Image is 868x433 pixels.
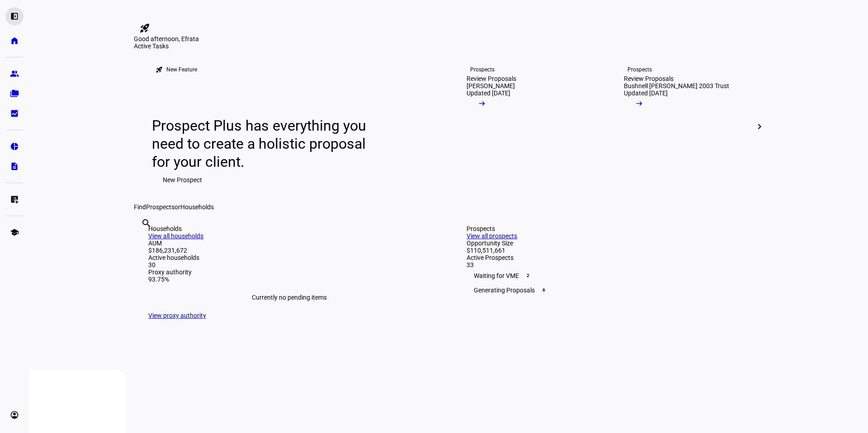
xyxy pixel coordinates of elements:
a: ProspectsReview Proposals[PERSON_NAME]Updated [DATE] [452,50,602,203]
div: $110,511,661 [467,247,749,254]
div: Updated [DATE] [467,89,510,97]
mat-icon: search [141,218,152,229]
span: 2 [524,272,532,279]
a: View proxy authority [148,312,206,319]
div: Active Tasks [134,42,763,50]
a: pie_chart [5,137,24,155]
a: description [5,157,24,175]
div: Proxy authority [148,268,430,276]
div: $186,231,672 [148,247,430,254]
div: Active households [148,254,430,261]
div: [PERSON_NAME] [467,82,515,89]
eth-mat-symbol: account_circle [10,410,19,419]
a: View all prospects [467,232,517,240]
div: Prospects [467,225,749,232]
a: ProspectsReview ProposalsBushnell [PERSON_NAME] 2003 TrustUpdated [DATE] [609,50,759,203]
div: Review Proposals [467,75,516,82]
span: New Prospect [163,171,202,189]
span: Prospects [146,203,175,211]
eth-mat-symbol: left_panel_open [10,12,19,21]
div: Prospect Plus has everything you need to create a holistic proposal for your client. [152,117,375,171]
div: Opportunity Size [467,240,749,247]
input: Enter name of prospect or household [141,230,143,241]
span: 6 [540,287,547,294]
div: New Feature [166,66,197,73]
div: Updated [DATE] [624,89,668,97]
button: New Prospect [152,171,213,189]
div: Waiting for VME [467,268,749,283]
div: Bushnell [PERSON_NAME] 2003 Trust [624,82,729,89]
div: AUM [148,240,430,247]
a: View all households [148,232,203,240]
div: Prospects [627,66,652,73]
div: Prospects [470,66,495,73]
eth-mat-symbol: group [10,69,19,78]
div: Active Prospects [467,254,749,261]
eth-mat-symbol: bid_landscape [10,109,19,118]
div: Currently no pending items [148,283,430,312]
mat-icon: chevron_right [754,121,765,132]
div: Find or [134,203,763,211]
a: group [5,65,24,83]
div: 93.75% [148,276,430,283]
eth-mat-symbol: list_alt_add [10,195,19,204]
span: Households [180,203,214,211]
eth-mat-symbol: folder_copy [10,89,19,98]
eth-mat-symbol: pie_chart [10,142,19,151]
mat-icon: arrow_right_alt [477,99,486,108]
a: folder_copy [5,85,24,103]
eth-mat-symbol: description [10,162,19,171]
div: 30 [148,261,430,268]
div: Good afternoon, Efrata [134,35,763,42]
mat-icon: rocket_launch [139,23,150,33]
mat-icon: rocket_launch [156,66,163,73]
a: bid_landscape [5,104,24,122]
mat-icon: arrow_right_alt [635,99,644,108]
div: Review Proposals [624,75,674,82]
a: home [5,32,24,50]
div: Generating Proposals [467,283,749,297]
eth-mat-symbol: home [10,36,19,45]
div: Households [148,225,430,232]
eth-mat-symbol: school [10,228,19,237]
div: 33 [467,261,749,268]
